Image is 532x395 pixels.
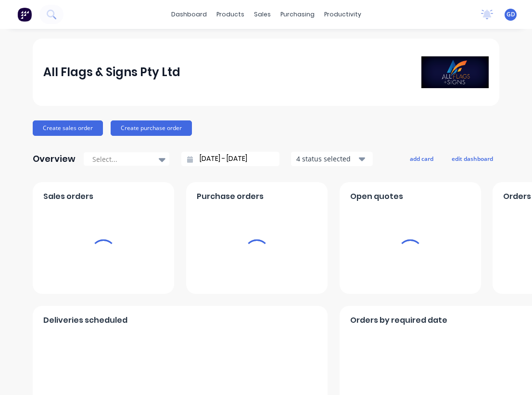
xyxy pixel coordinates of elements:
div: productivity [319,7,366,22]
span: Deliveries scheduled [43,315,127,326]
span: Sales orders [43,191,93,202]
div: purchasing [276,7,319,22]
img: Factory [17,7,32,22]
span: Purchase orders [197,191,264,202]
button: Create sales order [33,120,103,136]
div: Overview [33,149,76,169]
span: Orders by required date [350,315,447,326]
button: edit dashboard [445,152,499,165]
span: Open quotes [350,191,403,202]
div: All Flags & Signs Pty Ltd [43,63,180,82]
button: Create purchase order [111,120,192,136]
button: add card [404,152,440,165]
img: All Flags & Signs Pty Ltd [421,56,489,88]
a: dashboard [166,7,212,22]
div: sales [249,7,276,22]
div: 4 status selected [296,154,357,164]
span: GD [507,10,515,19]
div: products [212,7,249,22]
button: 4 status selected [291,152,373,166]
